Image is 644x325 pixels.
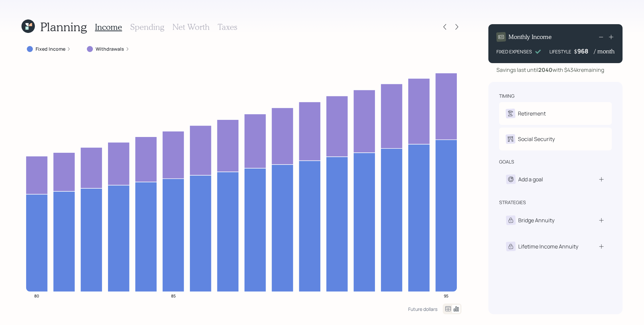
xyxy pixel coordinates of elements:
[518,216,554,224] div: Bridge Annuity
[594,48,614,55] h4: / month
[444,293,448,298] tspan: 95
[408,306,437,312] div: Future dollars
[172,22,210,32] h3: Net Worth
[34,293,39,298] tspan: 80
[574,48,577,55] h4: $
[96,46,124,52] label: Withdrawals
[95,22,122,32] h3: Income
[518,135,555,143] div: Social Security
[499,93,515,99] div: timing
[499,199,526,206] div: strategies
[171,293,176,298] tspan: 85
[499,158,514,165] div: goals
[518,109,546,118] div: Retirement
[218,22,237,32] h3: Taxes
[518,175,543,183] div: Add a goal
[538,66,552,74] b: 2040
[496,48,532,55] div: FIXED EXPENSES
[130,22,164,32] h3: Spending
[508,33,552,41] h4: Monthly Income
[496,66,604,74] div: Savings last until with $434k remaining
[549,48,571,55] div: LIFESTYLE
[577,47,594,55] div: 968
[36,46,65,52] label: Fixed Income
[40,19,87,34] h1: Planning
[518,242,578,250] div: Lifetime Income Annuity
